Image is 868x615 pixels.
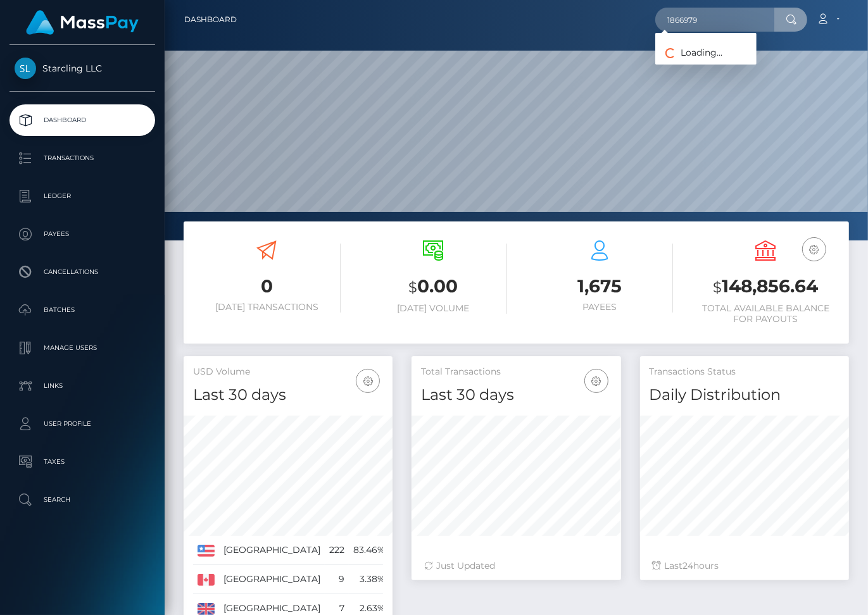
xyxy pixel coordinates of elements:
[219,536,325,565] td: [GEOGRAPHIC_DATA]
[9,142,155,174] a: Transactions
[692,303,840,325] h6: Total Available Balance for Payouts
[198,603,215,614] img: GB.png
[15,149,150,168] p: Transactions
[15,414,150,433] p: User Profile
[219,565,325,594] td: [GEOGRAPHIC_DATA]
[193,366,383,378] h5: USD Volume
[360,303,507,314] h6: [DATE] Volume
[9,408,155,440] a: User Profile
[9,218,155,250] a: Payees
[650,366,840,378] h5: Transactions Status
[655,47,722,58] span: Loading...
[15,452,150,471] p: Taxes
[349,536,389,565] td: 83.46%
[526,302,674,313] h6: Payees
[9,63,155,74] span: Starcling LLC
[421,366,611,378] h5: Total Transactions
[9,294,155,326] a: Batches
[653,559,836,573] div: Last hours
[424,559,608,573] div: Just Updated
[683,560,694,571] span: 24
[325,536,349,565] td: 222
[9,104,155,136] a: Dashboard
[15,376,150,395] p: Links
[325,565,349,594] td: 9
[193,302,341,313] h6: [DATE] Transactions
[526,274,674,299] h3: 1,675
[15,187,150,206] p: Ledger
[15,490,150,509] p: Search
[9,256,155,288] a: Cancellations
[408,278,417,296] small: $
[650,384,840,406] h4: Daily Distribution
[9,484,155,516] a: Search
[655,8,774,32] input: Search...
[26,10,139,35] img: MassPay Logo
[360,274,507,300] h3: 0.00
[714,278,722,296] small: $
[349,565,389,594] td: 3.38%
[9,370,155,402] a: Links
[15,225,150,244] p: Payees
[15,301,150,320] p: Batches
[692,274,840,300] h3: 148,856.64
[198,574,215,585] img: CA.png
[15,58,36,79] img: Starcling LLC
[15,339,150,357] p: Manage Users
[9,446,155,478] a: Taxes
[193,384,383,406] h4: Last 30 days
[9,332,155,364] a: Manage Users
[9,180,155,212] a: Ledger
[184,6,237,33] a: Dashboard
[193,274,341,299] h3: 0
[15,263,150,282] p: Cancellations
[421,384,611,406] h4: Last 30 days
[15,111,150,130] p: Dashboard
[198,545,215,556] img: US.png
